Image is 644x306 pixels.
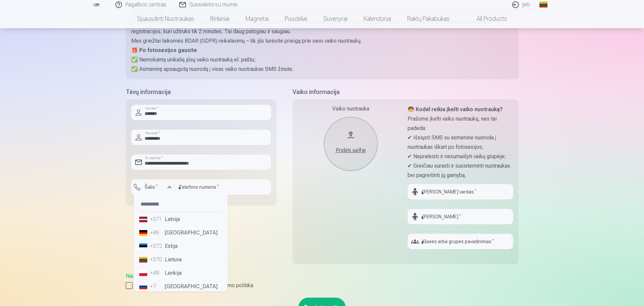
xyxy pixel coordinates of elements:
div: +372 [150,242,163,250]
div: +49 [150,229,163,237]
li: Lenkija [137,266,225,280]
button: Šalis* [131,179,175,195]
li: Lietuva [137,253,225,266]
strong: 🎁 Po fotosesijos gausite [131,47,197,53]
button: Pridėti selfie [324,117,378,171]
p: ✔ Išsiųsti SMS su asmenine nuoroda į nuotraukas iškart po fotosesijos; [408,133,513,152]
label: Sutinku su Naudotojo sutartimi ir privatumo politika [126,281,519,290]
a: Naudotojo sutartis [126,273,168,279]
p: ✅ Nemokamą unikalią jūsų vaiko nuotrauką el. paštu; [131,55,513,64]
h5: Vaiko informacija [293,87,519,97]
li: Latvija [137,213,225,226]
label: Šalis [142,184,160,190]
div: +371 [150,215,163,223]
div: Vaiko nuotrauka [298,105,404,113]
div: Pridėti selfie [331,146,371,155]
a: Kalendoriai [355,9,399,28]
a: Magnetai [237,9,277,28]
a: Raktų pakabukas [399,9,458,28]
a: Puodeliai [277,9,315,28]
p: Mes griežtai laikomės BDAR (GDPR) reikalavimų – tik jūs turėsite prieigą prie savo vaiko nuotraukų. [131,36,513,46]
a: Suvenyrai [315,9,355,28]
li: [GEOGRAPHIC_DATA] [137,280,225,293]
p: Prašome įkelti vaiko nuotrauką, nes tai padeda: [408,114,513,133]
p: ✔ Greičiau surasti ir susisteminti nuotraukas bei pagreitinti jų gamybą. [408,161,513,180]
a: Rinkiniai [202,9,237,28]
a: All products [458,9,515,28]
strong: 🧒 Kodėl reikia įkelti vaiko nuotrauką? [408,106,503,113]
li: Estija [137,239,225,253]
h5: Tėvų informacija [126,87,276,97]
img: /fa2 [93,3,100,7]
p: ✅ Asmeninę apsaugotą nuorodą į visas vaiko nuotraukas SMS žinute. [131,64,513,74]
div: +7 [150,282,163,291]
div: +370 [150,256,163,264]
div: +48 [150,269,163,277]
a: Spausdinti nuotraukas [129,9,202,28]
li: [GEOGRAPHIC_DATA] [137,226,225,239]
p: ✔ Nepraleisti ir nesumaišyti vaikų grupėje; [408,152,513,161]
div: , [126,272,519,290]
